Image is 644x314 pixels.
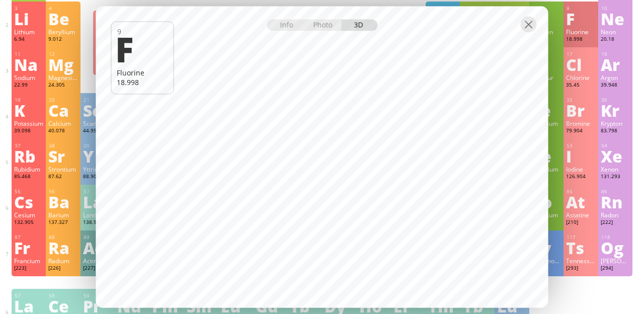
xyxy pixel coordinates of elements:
[14,165,44,173] div: Rubidium
[14,36,44,44] div: 6.94
[566,56,596,72] div: Cl
[48,298,78,314] div: Ce
[14,257,44,265] div: Francium
[14,211,44,219] div: Cesium
[49,188,78,195] div: 56
[601,265,630,273] div: [294]
[48,211,78,219] div: Barium
[567,51,596,57] div: 17
[305,19,342,31] div: Photo
[48,257,78,265] div: Radium
[14,148,44,164] div: Rb
[566,173,596,181] div: 126.904
[48,173,78,181] div: 87.62
[48,82,78,90] div: 24.305
[84,234,113,241] div: 89
[48,73,78,82] div: Magnesium
[601,28,630,36] div: Neon
[48,219,78,227] div: 137.327
[48,56,78,72] div: Mg
[601,73,630,82] div: Argon
[83,211,113,219] div: Lanthanum
[15,5,44,12] div: 3
[83,194,113,210] div: La
[601,5,630,12] div: 10
[84,292,113,299] div: 59
[463,5,492,12] div: 6
[567,234,596,241] div: 117
[601,257,630,265] div: [PERSON_NAME]
[566,148,596,164] div: I
[14,298,44,314] div: La
[532,5,561,12] div: 8
[48,11,78,27] div: Be
[566,219,596,227] div: [210]
[566,11,596,27] div: F
[601,36,630,44] div: 20.18
[601,119,630,127] div: Krypton
[83,119,113,127] div: Scandium
[14,28,44,36] div: Lithium
[83,173,113,181] div: 88.906
[601,56,630,72] div: Ar
[566,102,596,118] div: Br
[83,127,113,135] div: 44.956
[601,82,630,90] div: 39.948
[14,194,44,210] div: Cs
[48,102,78,118] div: Ca
[117,68,169,77] div: Fluorine
[566,127,596,135] div: 79.904
[15,142,44,149] div: 37
[566,240,596,256] div: Ts
[267,19,305,31] div: Info
[566,257,596,265] div: Tennessine
[14,265,44,273] div: [223]
[83,257,113,265] div: Actinium
[83,265,113,273] div: [227]
[48,240,78,256] div: Ra
[601,11,630,27] div: Ne
[49,97,78,103] div: 20
[601,102,630,118] div: Kr
[48,28,78,36] div: Beryllium
[601,219,630,227] div: [222]
[14,240,44,256] div: Fr
[14,127,44,135] div: 39.098
[14,219,44,227] div: 132.905
[601,165,630,173] div: Xenon
[566,211,596,219] div: Astatine
[84,188,113,195] div: 57
[84,142,113,149] div: 39
[566,119,596,127] div: Bromine
[601,194,630,210] div: Rn
[48,119,78,127] div: Calcium
[601,97,630,103] div: 36
[566,82,596,90] div: 35.45
[566,28,596,36] div: Fluorine
[601,188,630,195] div: 86
[48,148,78,164] div: Sr
[83,240,113,256] div: Ac
[115,32,167,66] div: F
[15,188,44,195] div: 55
[49,51,78,57] div: 12
[15,234,44,241] div: 87
[117,77,169,87] div: 18.998
[566,194,596,210] div: At
[567,188,596,195] div: 85
[49,142,78,149] div: 38
[566,73,596,82] div: Chlorine
[49,292,78,299] div: 58
[566,165,596,173] div: Iodine
[567,97,596,103] div: 35
[48,127,78,135] div: 40.078
[49,234,78,241] div: 88
[15,97,44,103] div: 19
[83,102,113,118] div: Sc
[48,265,78,273] div: [226]
[567,142,596,149] div: 53
[83,148,113,164] div: Y
[601,173,630,181] div: 131.293
[601,240,630,256] div: Og
[83,298,113,314] div: Pr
